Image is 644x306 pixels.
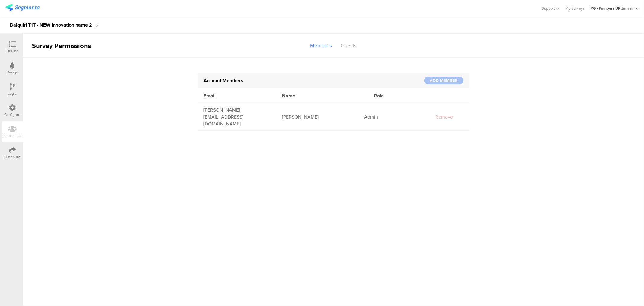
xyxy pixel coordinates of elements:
[6,48,18,54] div: Outline
[5,4,40,11] img: segmanta logo
[23,41,92,51] div: Survey Permissions
[5,112,21,117] div: Configure
[306,41,337,51] div: Members
[7,70,18,75] div: Design
[358,113,429,120] div: Admin
[204,77,424,84] div: Account Members
[8,91,17,96] div: Logic
[276,113,358,120] div: [PERSON_NAME]
[5,154,21,160] div: Distribute
[198,92,276,99] div: Email
[198,106,276,127] div: roszko.j@pg.com
[337,41,361,51] div: Guests
[276,92,368,99] div: Name
[591,5,635,11] div: PG - Pampers UK Janrain
[368,92,439,99] div: Role
[542,5,555,11] span: Support
[10,20,92,30] div: Daiquiri T1T - NEW Innovation name 2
